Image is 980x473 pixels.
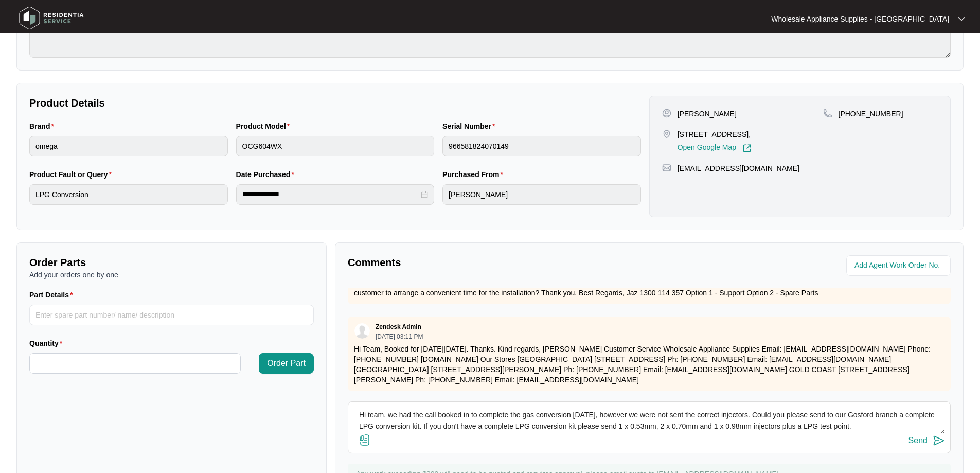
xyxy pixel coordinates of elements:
img: map-pin [662,163,671,172]
input: Product Fault or Query [29,184,228,205]
img: user-pin [662,109,671,118]
img: file-attachment-doc.svg [359,434,371,446]
input: Purchased From [442,184,641,205]
p: [STREET_ADDRESS], [678,129,752,139]
label: Product Fault or Query [29,169,116,180]
label: Part Details [29,290,77,300]
p: [PERSON_NAME] [678,109,737,119]
a: Open Google Map [678,144,752,153]
p: Add your orders one by one [29,270,314,280]
button: Order Part [259,353,314,374]
button: Send [908,434,945,448]
img: map-pin [823,109,832,118]
textarea: Hi team, we had the call booked in to complete the gas conversion [DATE], however we were not sen... [353,407,945,434]
span: Order Part [267,357,306,370]
input: Quantity [30,354,240,373]
p: Wholesale Appliance Supplies - [GEOGRAPHIC_DATA] [771,14,949,24]
label: Quantity [29,338,66,348]
input: Brand [29,136,228,156]
img: send-icon.svg [933,434,945,447]
p: Hi Team, Booked for [DATE][DATE]. Thanks. Kind regards, [PERSON_NAME] Customer Service Wholesale ... [354,344,945,385]
p: Order Parts [29,255,314,270]
input: Product Model [236,136,435,156]
p: Zendesk Admin [376,323,421,331]
p: [DATE] 03:11 PM [376,334,423,340]
label: Product Model [236,121,294,131]
input: Date Purchased [242,189,419,200]
p: [EMAIL_ADDRESS][DOMAIN_NAME] [678,163,799,173]
label: Brand [29,121,58,131]
label: Serial Number [442,121,499,131]
p: Product Details [29,96,641,110]
div: Send [908,436,928,445]
label: Date Purchased [236,169,298,180]
img: user.svg [354,323,370,339]
img: map-pin [662,129,671,138]
img: residentia service logo [15,3,87,33]
img: Link-External [742,144,752,153]
input: Add Agent Work Order No. [854,259,945,272]
p: Comments [348,255,642,270]
p: [PHONE_NUMBER] [839,109,903,119]
input: Part Details [29,305,314,325]
input: Serial Number [442,136,641,156]
img: dropdown arrow [958,16,965,22]
label: Purchased From [442,169,507,180]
